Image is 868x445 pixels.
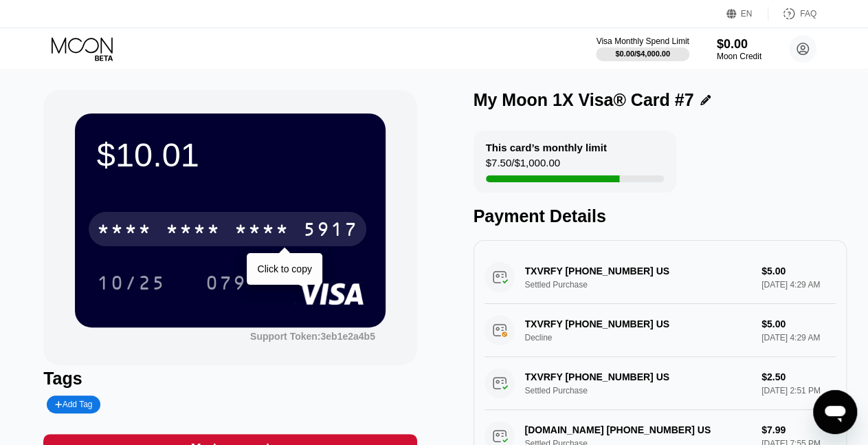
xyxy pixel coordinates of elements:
[97,135,364,174] div: $10.01
[97,274,166,296] div: 10/25
[768,7,816,21] div: FAQ
[303,220,358,242] div: 5917
[717,37,761,52] div: $0.00
[596,36,689,61] div: Visa Monthly Spend Limit$0.00/$4,000.00
[43,369,416,389] div: Tags
[474,90,694,110] div: My Moon 1X Visa® Card #7
[615,50,670,58] div: $0.00 / $4,000.00
[87,265,176,300] div: 10/25
[250,331,375,342] div: Support Token:3eb1e2a4b5
[486,157,560,175] div: $7.50 / $1,000.00
[257,263,311,274] div: Click to copy
[741,9,753,19] div: EN
[55,400,92,409] div: Add Tag
[800,9,816,19] div: FAQ
[486,142,607,153] div: This card’s monthly limit
[250,331,375,342] div: Support Token: 3eb1e2a4b5
[813,390,857,434] iframe: Button to launch messaging window
[726,7,768,21] div: EN
[47,395,100,413] div: Add Tag
[205,274,247,296] div: 079
[717,37,761,61] div: $0.00Moon Credit
[195,265,257,300] div: 079
[717,52,761,61] div: Moon Credit
[596,36,689,46] div: Visa Monthly Spend Limit
[474,206,847,226] div: Payment Details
